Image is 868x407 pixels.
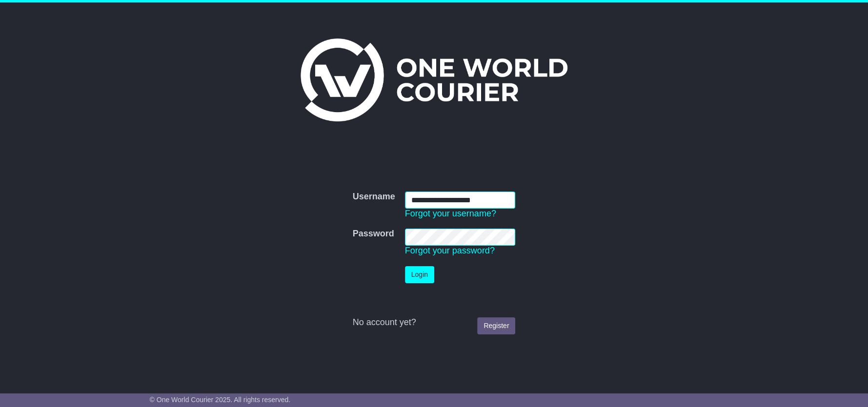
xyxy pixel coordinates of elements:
[301,39,567,121] img: One World
[353,229,394,239] label: Password
[477,317,515,334] a: Register
[405,246,495,255] a: Forgot your password?
[405,209,496,218] a: Forgot your username?
[150,396,291,404] span: © One World Courier 2025. All rights reserved.
[353,192,395,202] label: Username
[353,317,516,328] div: No account yet?
[405,266,434,283] button: Login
